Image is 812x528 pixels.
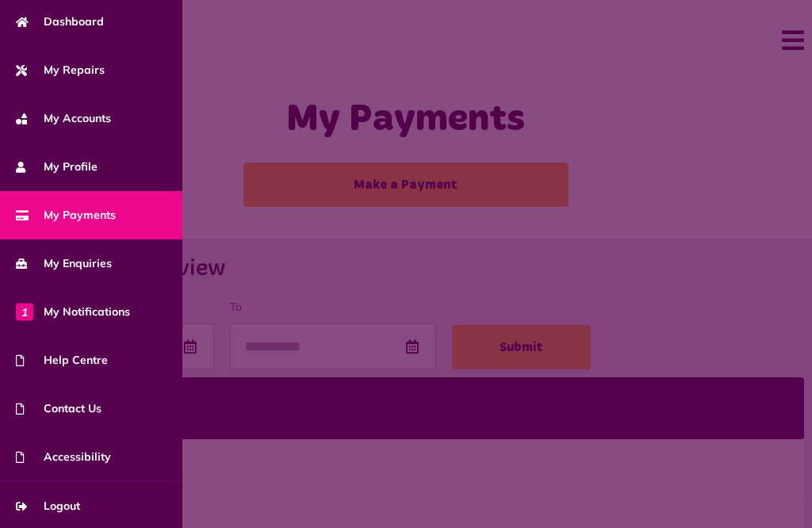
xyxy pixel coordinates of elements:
[16,13,104,30] span: Dashboard
[16,62,105,78] span: My Repairs
[16,400,101,417] span: Contact Us
[16,352,108,369] span: Help Centre
[16,110,111,127] span: My Accounts
[16,449,111,465] span: Accessibility
[16,255,112,272] span: My Enquiries
[16,303,33,320] span: 1
[16,498,80,515] span: Logout
[16,304,130,320] span: My Notifications
[16,207,116,224] span: My Payments
[16,159,98,175] span: My Profile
